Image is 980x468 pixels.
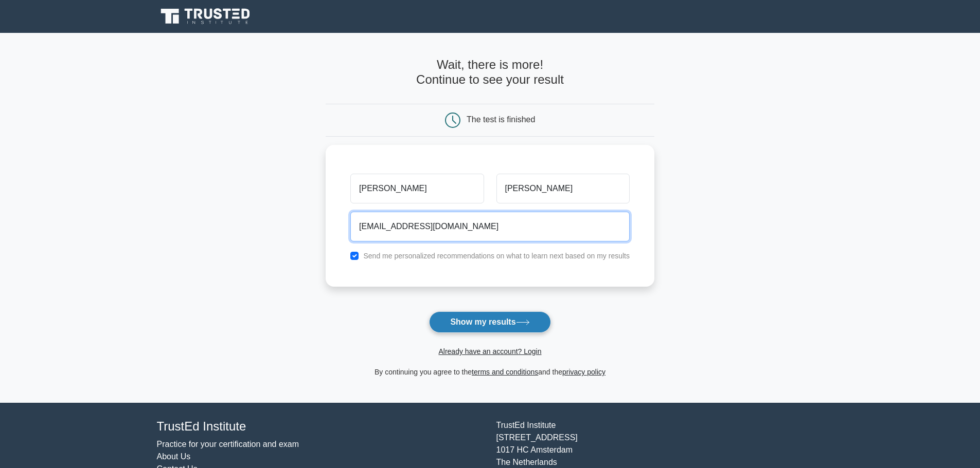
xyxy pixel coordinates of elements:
a: Already have an account? Login [438,347,541,355]
input: Email [350,212,630,241]
h4: TrustEd Institute [157,419,484,434]
a: Practice for your certification and exam [157,440,299,448]
div: The test is finished [467,115,535,124]
input: First name [350,174,484,203]
label: Send me personalized recommendations on what to learn next based on my results [363,252,630,260]
a: privacy policy [562,368,605,376]
h4: Wait, there is more! Continue to see your result [326,58,654,87]
div: By continuing you agree to the and the [319,366,661,378]
a: About Us [157,452,191,461]
input: Last name [496,174,630,203]
a: terms and conditions [472,368,538,376]
button: Show my results [429,311,550,333]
